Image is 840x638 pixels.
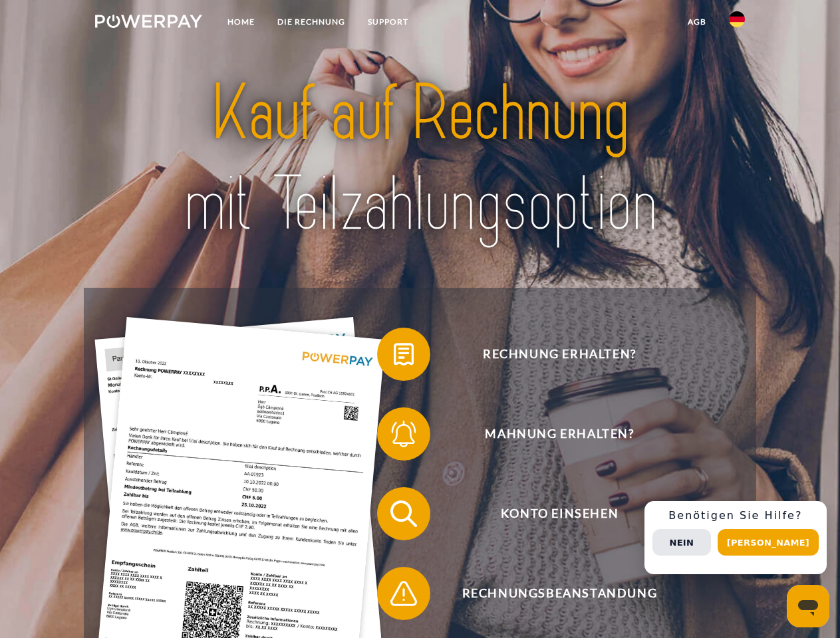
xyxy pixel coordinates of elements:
img: logo-powerpay-white.svg [95,15,202,28]
button: [PERSON_NAME] [718,529,819,556]
button: Mahnung erhalten? [377,407,723,461]
span: Rechnungsbeanstandung [396,567,722,620]
a: agb [676,10,718,34]
button: Konto einsehen [377,487,723,540]
span: Mahnung erhalten? [396,407,722,461]
img: qb_warning.svg [387,577,420,610]
a: Home [216,10,266,34]
div: Schnellhilfe [644,501,827,574]
a: SUPPORT [356,10,420,34]
span: Konto einsehen [396,487,722,540]
button: Rechnungsbeanstandung [377,567,723,620]
button: Rechnung erhalten? [377,328,723,381]
h3: Benötigen Sie Hilfe? [652,509,819,522]
img: title-powerpay_de.svg [127,64,713,255]
button: Nein [652,529,711,556]
a: DIE RECHNUNG [266,10,356,34]
img: qb_bell.svg [387,417,420,451]
span: Rechnung erhalten? [396,328,722,381]
img: qb_bill.svg [387,338,420,371]
img: qb_search.svg [387,497,420,530]
img: de [729,11,745,27]
iframe: Schaltfläche zum Öffnen des Messaging-Fensters [787,585,829,627]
